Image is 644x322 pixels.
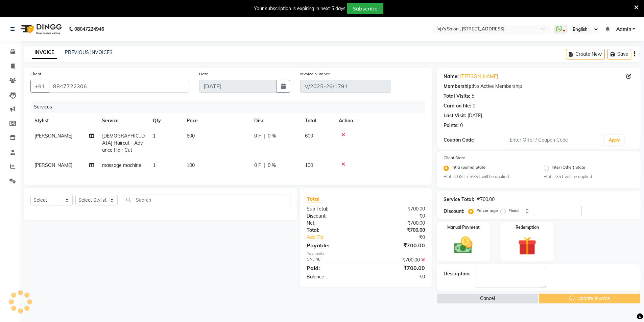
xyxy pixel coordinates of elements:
[183,113,250,128] th: Price
[17,20,64,39] img: logo
[149,113,183,128] th: Qty
[254,5,345,12] div: Your subscription is expiring in next 5 days
[566,49,605,59] button: Create New
[254,132,261,140] span: 0 F
[302,213,366,220] div: Discount:
[444,93,470,100] div: Total Visits:
[366,256,430,264] div: ₹700.00
[268,162,276,169] span: 0 %
[34,162,72,168] span: [PERSON_NAME]
[34,133,72,139] span: [PERSON_NAME]
[187,162,195,168] span: 100
[605,135,624,145] button: Apply
[444,155,465,161] label: Client State
[302,241,366,249] div: Payable:
[366,273,430,280] div: ₹0
[444,208,464,215] div: Discount:
[31,101,430,113] div: Services
[366,227,430,234] div: ₹700.00
[268,132,276,140] span: 0 %
[123,195,290,205] input: Search
[305,162,313,168] span: 100
[302,234,376,241] a: Add Tip
[508,207,519,214] label: Fixed
[476,207,498,214] label: Percentage
[447,224,480,230] label: Manual Payment
[32,47,57,59] a: INVOICE
[300,71,330,77] label: Invoice Number
[199,71,208,77] label: Date
[552,164,585,172] label: Inter (Other) State
[460,122,463,129] div: 0
[607,49,631,59] button: Save
[444,73,459,80] div: Name:
[264,132,265,140] span: |
[153,133,156,139] span: 1
[472,93,474,100] div: 5
[153,162,156,168] span: 1
[65,49,113,55] a: PREVIOUS INVOICES
[460,73,498,80] a: [PERSON_NAME]
[30,80,49,93] button: +91
[307,251,425,256] div: Payments
[302,264,366,272] div: Paid:
[444,83,473,90] div: Membership:
[507,135,602,145] input: Enter Offer / Coupon Code
[302,205,366,213] div: Sub Total:
[377,234,430,241] div: ₹0
[477,196,495,203] div: ₹700.00
[444,102,471,109] div: Card on file:
[302,256,366,264] div: ONLINE
[335,113,425,128] th: Action
[444,270,471,277] div: Description:
[516,224,539,230] label: Redemption
[473,102,475,109] div: 0
[264,162,265,169] span: |
[302,273,366,280] div: Balance :
[250,113,301,128] th: Disc
[468,112,482,119] div: [DATE]
[30,71,41,77] label: Client
[366,241,430,249] div: ₹700.00
[102,133,145,153] span: [DEMOGRAPHIC_DATA] Haircut - Advance Hair Cut
[444,196,474,203] div: Service Total:
[444,174,534,180] small: Hint : CGST + SGST will be applied
[30,113,98,128] th: Stylist
[49,80,189,93] input: Search by Name/Mobile/Email/Code
[616,26,631,33] span: Admin
[305,133,313,139] span: 600
[347,3,383,14] button: Subscribe
[448,234,478,256] img: _cash.svg
[366,264,430,272] div: ₹700.00
[98,113,149,128] th: Service
[187,133,195,139] span: 600
[366,205,430,213] div: ₹700.00
[254,162,261,169] span: 0 F
[444,112,466,119] div: Last Visit:
[366,213,430,220] div: ₹0
[512,234,542,257] img: _gift.svg
[444,122,459,129] div: Points:
[444,137,507,144] div: Coupon Code
[452,164,485,172] label: Intra (Same) State
[366,220,430,227] div: ₹700.00
[444,83,634,90] div: No Active Membership
[74,20,104,39] b: 08047224946
[437,293,539,304] button: Cancel
[302,220,366,227] div: Net:
[301,113,335,128] th: Total
[544,174,634,180] small: Hint : IGST will be applied
[307,195,322,202] span: Total
[102,162,141,168] span: massage machine
[302,227,366,234] div: Total:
